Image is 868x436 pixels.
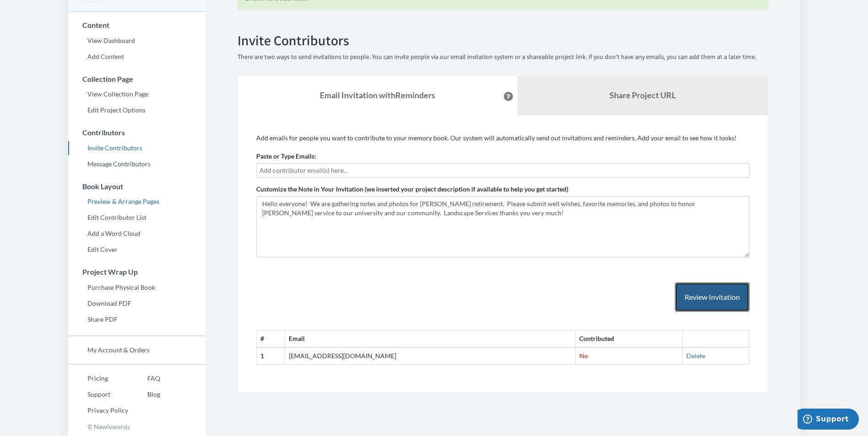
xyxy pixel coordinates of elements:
input: Add contributor email(s) here... [259,165,746,175]
h3: Project Wrap Up [69,268,205,276]
a: Message Contributors [68,157,205,171]
label: Paste or Type Emails: [256,152,316,161]
a: Add Content [68,50,205,64]
label: Customize the Note in Your Invitation (we inserted your project description if available to help ... [256,185,568,194]
a: Edit Contributor List [68,211,205,224]
h3: Contributors [69,128,205,137]
h2: Invite Contributors [237,33,768,48]
td: [EMAIL_ADDRESS][DOMAIN_NAME] [285,347,575,364]
a: View Dashboard [68,34,205,48]
th: 1 [256,347,285,364]
p: There are two ways to send invitations to people. You can invite people via our email invitation ... [237,53,768,62]
p: Add emails for people you want to contribute to your memory book. Our system will automatically s... [256,133,749,143]
a: Support [68,388,128,401]
a: Add a Word Cloud [68,227,205,240]
b: Share Project URL [609,90,676,100]
p: © Newlywords [68,420,205,434]
h3: Book Layout [69,182,205,191]
a: Edit Cover [68,243,205,256]
a: My Account & Orders [68,343,205,357]
a: Preview & Arrange Pages [68,195,205,208]
a: Edit Project Options [68,103,205,117]
a: Privacy Policy [68,404,128,417]
h3: Collection Page [69,75,205,83]
a: Invite Contributors [68,141,205,155]
h3: Content [69,21,205,29]
th: Email [285,330,575,347]
a: View Collection Page [68,87,205,101]
a: Purchase Physical Book [68,281,205,294]
a: Download PDF [68,297,205,310]
button: Review Invitation [675,282,749,312]
iframe: Opens a widget where you can chat to one of our agents [798,409,859,431]
th: # [256,330,285,347]
a: FAQ [128,372,160,385]
span: No [579,352,588,360]
a: Share PDF [68,313,205,326]
a: Pricing [68,372,128,385]
a: Blog [128,388,160,401]
th: Contributed [575,330,682,347]
strong: Email Invitation with Reminders [320,90,435,100]
a: Delete [686,352,705,360]
textarea: Hello everyone! We are gathering notes and photos for [PERSON_NAME] retirement. Please submit wel... [256,196,749,257]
